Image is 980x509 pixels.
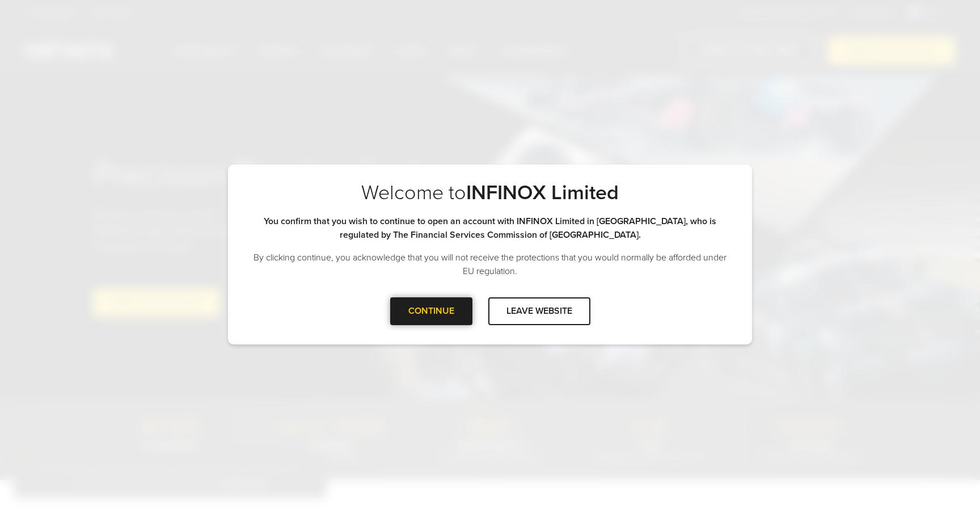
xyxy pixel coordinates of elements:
[488,297,590,325] div: LEAVE WEBSITE
[390,297,472,325] div: CONTINUE
[264,216,716,241] strong: You confirm that you wish to continue to open an account with INFINOX Limited in [GEOGRAPHIC_DATA...
[251,251,729,278] p: By clicking continue, you acknowledge that you will not receive the protections that you would no...
[251,180,729,205] p: Welcome to
[466,180,619,205] strong: INFINOX Limited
